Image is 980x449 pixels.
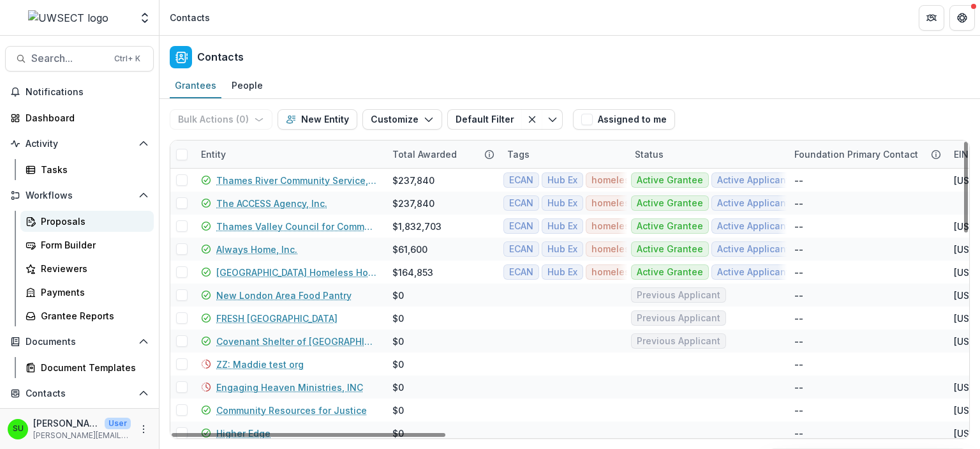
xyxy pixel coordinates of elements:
[591,267,708,278] span: homelessness prevention
[392,266,433,279] div: $164,853
[392,358,404,371] div: $0
[392,335,404,348] div: $0
[637,313,720,324] span: Previous Applicant
[392,404,404,417] div: $0
[26,337,133,347] span: Documents
[787,141,946,168] div: Foundation Primary Contact
[216,266,377,279] a: [GEOGRAPHIC_DATA] Homeless Hospitality Center
[500,141,627,168] div: Tags
[112,52,143,66] div: Ctrl + K
[5,331,154,352] button: Open Documents
[226,76,268,95] div: People
[41,262,144,275] div: Reviewers
[41,215,144,228] div: Proposals
[591,198,708,209] span: homelessness prevention
[794,243,803,256] div: --
[13,425,24,433] div: Scott Umbel
[717,221,789,232] span: Active Applicant
[794,220,803,233] div: --
[20,159,154,180] a: Tasks
[794,174,803,187] div: --
[193,148,234,161] div: Entity
[5,185,154,206] button: Open Workflows
[509,221,533,232] span: ECAN
[392,220,442,233] div: $1,832,703
[170,11,210,24] div: Contacts
[26,87,149,98] span: Notifications
[717,244,789,255] span: Active Applicant
[392,427,404,440] div: $0
[216,197,327,210] a: The ACCESS Agency, Inc.
[547,244,577,255] span: Hub Ex
[794,358,803,371] div: --
[522,109,542,130] button: Clear filter
[542,109,563,130] button: Toggle menu
[637,267,703,278] span: Active Grantee
[794,381,803,394] div: --
[197,51,244,63] h2: Contacts
[447,109,522,130] button: Default Filter
[509,267,533,278] span: ECAN
[500,148,537,161] div: Tags
[637,221,703,232] span: Active Grantee
[216,243,297,256] a: Always Home, Inc.
[392,197,434,210] div: $237,840
[5,383,154,404] button: Open Contacts
[216,427,271,440] a: Higher Edge
[637,244,703,255] span: Active Grantee
[637,336,720,347] span: Previous Applicant
[216,335,377,348] a: Covenant Shelter of [GEOGRAPHIC_DATA]
[627,141,787,168] div: Status
[573,109,675,130] button: Assigned to me
[627,148,671,161] div: Status
[5,82,154,102] button: Notifications
[919,5,944,31] button: Partners
[26,388,133,399] span: Contacts
[591,221,708,232] span: homelessness prevention
[31,52,107,65] span: Search...
[216,381,363,394] a: Engaging Heaven Ministries, INC
[547,175,577,186] span: Hub Ex
[33,416,100,430] p: [PERSON_NAME]
[20,357,154,378] a: Document Templates
[20,305,154,326] a: Grantee Reports
[26,190,133,201] span: Workflows
[392,243,427,256] div: $61,600
[637,290,720,301] span: Previous Applicant
[547,198,577,209] span: Hub Ex
[216,174,377,187] a: Thames River Community Service, Inc.
[949,5,975,31] button: Get Help
[547,221,577,232] span: Hub Ex
[136,5,154,31] button: Open entity switcher
[509,175,533,186] span: ECAN
[278,109,357,130] button: New Entity
[20,282,154,303] a: Payments
[392,312,404,325] div: $0
[41,163,144,176] div: Tasks
[591,175,708,186] span: homelessness prevention
[193,141,385,168] div: Entity
[28,10,108,26] img: UWSECT logo
[41,309,144,323] div: Grantee Reports
[392,289,404,302] div: $0
[392,381,404,394] div: $0
[20,234,154,255] a: Form Builder
[794,335,803,348] div: --
[794,404,803,417] div: --
[5,46,154,72] button: Search...
[105,418,131,429] p: User
[787,148,926,161] div: Foundation Primary Contact
[509,244,533,255] span: ECAN
[637,198,703,209] span: Active Grantee
[385,141,500,168] div: Total Awarded
[385,148,464,161] div: Total Awarded
[41,238,144,252] div: Form Builder
[717,198,789,209] span: Active Applicant
[20,258,154,279] a: Reviewers
[794,197,803,210] div: --
[717,175,789,186] span: Active Applicant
